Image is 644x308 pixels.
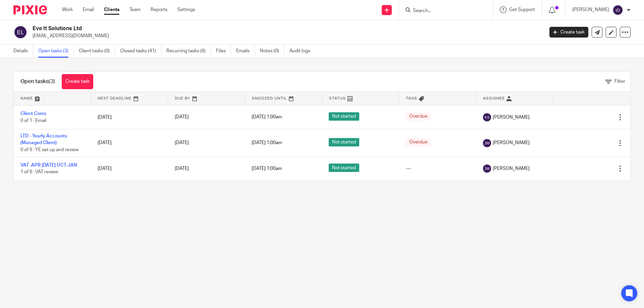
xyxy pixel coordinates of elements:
div: --- [406,165,470,172]
a: Files [216,45,231,58]
a: Create task [549,27,588,38]
h2: Eve It Solutions Ltd [33,25,438,32]
span: 0 of 1 · Email [20,118,46,123]
a: VAT -APR [DATE] OCT JAN [20,163,77,168]
span: Not started [329,138,359,146]
img: svg%3E [483,113,491,121]
span: Snoozed Until [252,97,287,100]
p: [EMAIL_ADDRESS][DOMAIN_NAME] [33,33,539,39]
input: Search [412,8,473,14]
td: [DATE] [91,105,168,129]
span: Overdue [406,138,431,146]
span: Not started [329,164,359,172]
img: svg%3E [483,139,491,147]
img: svg%3E [483,165,491,173]
a: Closed tasks (41) [120,45,161,58]
span: [DATE] [175,115,189,120]
a: LTD - Yearly Accounts (Managed Client) [20,134,67,145]
a: Team [129,6,141,13]
span: Get Support [509,7,535,12]
a: Details [13,45,33,58]
a: Client tasks (0) [79,45,115,58]
a: Notes (0) [260,45,284,58]
a: Emails [236,45,255,58]
span: Filter [614,79,625,84]
span: [PERSON_NAME] [493,139,530,146]
span: (3) [49,79,55,84]
a: Recurring tasks (6) [166,45,211,58]
span: [PERSON_NAME] [493,114,530,121]
a: Audit logs [289,45,315,58]
img: svg%3E [612,5,623,15]
span: [DATE] [175,140,189,145]
a: Clients [104,6,119,13]
p: [PERSON_NAME] [572,6,609,13]
a: Client Coms [20,111,46,116]
a: Reports [151,6,167,13]
td: [DATE] [91,157,168,181]
span: [PERSON_NAME] [493,165,530,172]
span: Status [329,97,346,100]
img: svg%3E [13,25,28,39]
span: [DATE] 1:00am [252,141,282,145]
span: Overdue [406,112,431,121]
span: [DATE] [175,166,189,171]
a: Create task [62,74,93,89]
h1: Open tasks [20,78,55,85]
a: Open tasks (3) [38,45,74,58]
td: [DATE] [91,129,168,157]
span: 0 of 9 · YE set up and review [20,147,78,152]
span: Not started [329,112,359,121]
span: Tags [406,97,417,100]
a: Settings [177,6,195,13]
a: Email [83,6,94,13]
img: Pixie [13,5,47,14]
span: 1 of 6 · VAT review [20,170,58,174]
span: [DATE] 1:00am [252,115,282,120]
span: [DATE] 1:00am [252,166,282,171]
a: Work [62,6,73,13]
